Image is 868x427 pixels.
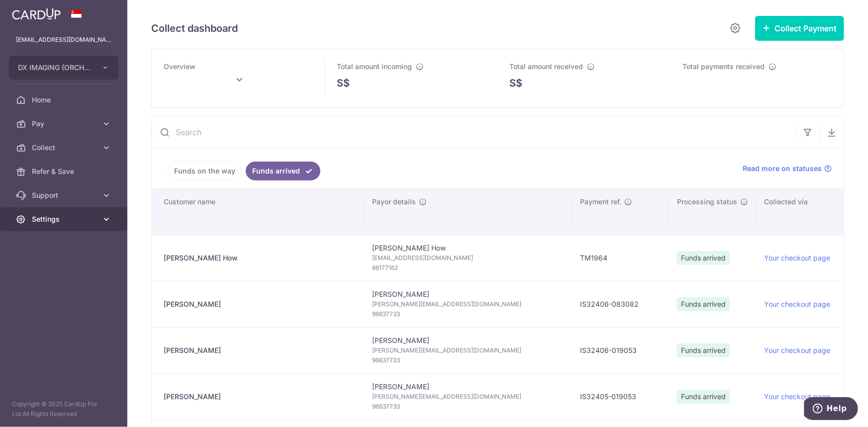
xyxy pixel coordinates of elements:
[804,397,858,422] iframe: Opens a widget where you can find more information
[164,299,356,309] div: [PERSON_NAME]
[764,300,830,308] a: Your checkout page
[572,327,669,373] td: IS32406-019053
[510,62,583,71] span: Total amount received
[743,164,822,173] span: Read more on statuses
[164,392,356,402] div: [PERSON_NAME]
[32,214,97,224] span: Settings
[677,390,730,404] span: Funds arrived
[677,251,730,265] span: Funds arrived
[9,56,118,80] button: DX IMAGING (ORCHARD) PTE LTD
[32,167,97,176] span: Refer & Save
[337,76,350,90] span: S$
[32,119,97,129] span: Pay
[151,20,238,36] h5: Collect dashboard
[152,189,364,235] th: Customer name
[168,162,242,180] a: Funds on the way
[164,345,356,355] div: [PERSON_NAME]
[756,189,838,235] th: Collected via
[364,235,572,281] td: [PERSON_NAME] How
[164,253,356,263] div: [PERSON_NAME] How
[764,392,830,401] a: Your checkout page
[372,263,564,273] span: 88177162
[372,253,564,263] span: [EMAIL_ADDRESS][DOMAIN_NAME]
[372,402,564,412] span: 96637733
[364,281,572,327] td: [PERSON_NAME]
[677,343,730,357] span: Funds arrived
[682,62,765,71] span: Total payments received
[572,281,669,327] td: IS32406-083082
[22,7,43,16] span: Help
[510,76,523,90] span: S$
[677,197,737,207] span: Processing status
[372,392,564,402] span: [PERSON_NAME][EMAIL_ADDRESS][DOMAIN_NAME]
[764,346,830,354] a: Your checkout page
[12,8,61,20] img: CardUp
[364,373,572,420] td: [PERSON_NAME]
[572,189,669,235] th: Payment ref.
[246,162,320,180] a: Funds arrived
[152,116,796,148] input: Search
[164,62,195,71] span: Overview
[32,190,97,200] span: Support
[755,16,844,41] button: Collect Payment
[677,297,730,311] span: Funds arrived
[372,299,564,309] span: [PERSON_NAME][EMAIL_ADDRESS][DOMAIN_NAME]
[18,63,92,73] span: DX IMAGING (ORCHARD) PTE LTD
[364,327,572,373] td: [PERSON_NAME]
[764,254,830,262] a: Your checkout page
[364,189,572,235] th: Payor details
[572,235,669,281] td: TM1964
[32,95,97,105] span: Home
[372,197,416,207] span: Payor details
[572,373,669,420] td: IS32405-019053
[337,62,412,71] span: Total amount incoming
[372,309,564,319] span: 96637733
[372,345,564,355] span: [PERSON_NAME][EMAIL_ADDRESS][DOMAIN_NAME]
[16,35,111,45] p: [EMAIL_ADDRESS][DOMAIN_NAME]
[669,189,756,235] th: Processing status
[743,164,832,173] a: Read more on statuses
[32,143,97,153] span: Collect
[372,355,564,365] span: 96637733
[580,197,621,207] span: Payment ref.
